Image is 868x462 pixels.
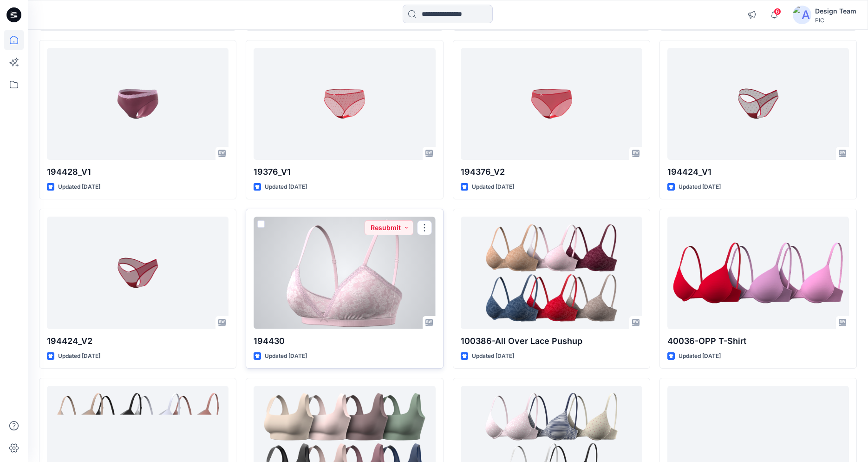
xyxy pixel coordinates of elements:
p: Updated [DATE] [265,351,307,361]
p: 40036-OPP T-Shirt [667,335,849,348]
p: Updated [DATE] [679,351,721,361]
p: Updated [DATE] [58,351,100,361]
p: 194430 [254,335,435,348]
a: 194376_V2 [461,48,642,160]
a: 40036-OPP T-Shirt [667,217,849,329]
p: Updated [DATE] [58,182,100,192]
div: PIC [815,17,856,24]
p: Updated [DATE] [265,182,307,192]
img: avatar [793,6,811,24]
p: 194428_V1 [47,165,228,178]
a: 194424_V2 [47,217,228,329]
p: 100386-All Over Lace Pushup [461,335,642,348]
p: Updated [DATE] [679,182,721,192]
p: 194376_V2 [461,165,642,178]
p: 194424_V2 [47,335,228,348]
a: 194424_V1 [667,48,849,160]
div: Design Team [815,6,856,17]
a: 100386-All Over Lace Pushup [461,217,642,329]
p: Updated [DATE] [472,351,514,361]
p: 19376_V1 [254,165,435,178]
span: 6 [774,8,781,15]
p: Updated [DATE] [472,182,514,192]
a: 194430 [254,217,435,329]
a: 19376_V1 [254,48,435,160]
p: 194424_V1 [667,165,849,178]
a: 194428_V1 [47,48,228,160]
